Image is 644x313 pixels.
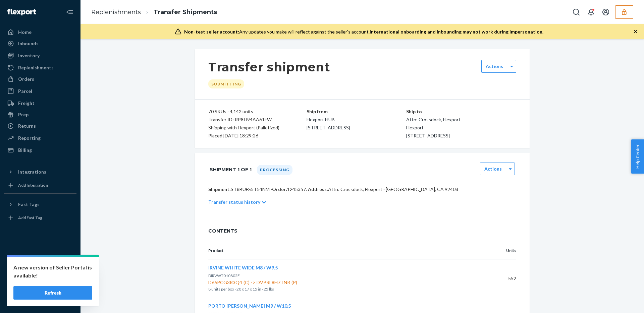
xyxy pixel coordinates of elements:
a: Home [4,27,76,38]
div: Fast Tags [18,201,40,208]
a: Returns [4,121,76,131]
div: Home [18,29,32,36]
span: D66PCG3R3Q4 -> DVPRL8H7TNR [208,279,477,286]
a: Billing [4,145,76,155]
div: Parcel [18,88,32,95]
a: Help Center [4,283,76,294]
a: Prep [4,109,76,120]
p: Ship to [406,108,517,116]
p: Units [488,248,516,254]
ol: breadcrumbs [86,2,222,22]
a: Settings [4,260,76,271]
div: Orders [18,76,34,82]
span: Shipment: [208,186,231,192]
a: Inbounds [4,38,76,49]
span: DIRVWT010802E [208,273,240,278]
div: Returns [18,123,36,129]
a: Orders [4,74,76,84]
span: CONTENTS [208,228,516,234]
button: Help Center [631,139,644,174]
button: Open Search Box [570,5,583,19]
div: Placed [DATE] 18:29:26 [208,132,279,140]
a: Transfer Shipments [154,8,217,16]
div: Inventory [18,52,40,59]
p: Ship from [307,108,406,116]
span: IRVINE WHITE WIDE M8 / W9.5 [208,265,278,270]
div: Integrations [18,169,46,175]
a: Add Fast Tag [4,212,76,223]
button: Integrations [4,167,76,177]
span: 1245357 . [287,186,307,192]
div: Submitting [208,79,244,88]
div: Replenishments [18,64,54,71]
p: Shipping with Flexport (Palletized) [208,124,279,132]
button: Close Navigation [63,5,76,19]
label: Actions [486,63,503,70]
p: 8 units per box · 20 x 17 x 15 in · 25 lbs [208,286,477,293]
div: Processing [257,165,292,175]
div: Add Integration [18,182,48,188]
button: Refresh [13,286,92,300]
div: Add Fast Tag [18,215,42,221]
span: Address: [308,186,328,192]
div: Billing [18,147,32,153]
div: Transfer ID: RP8IJ94AA61FW [208,116,279,124]
span: Non-test seller account: [184,29,239,35]
span: Order: [272,186,307,192]
button: Open notifications [584,5,598,19]
a: Replenishments [4,62,76,73]
div: 70 SKUs · 4,142 units [208,108,279,116]
div: Freight [18,100,35,107]
a: Parcel [4,86,76,97]
a: Inventory [4,50,76,61]
button: PORTO [PERSON_NAME] M9 / W10.5 [208,303,291,309]
label: Actions [484,166,502,172]
a: Add Integration [4,180,76,191]
span: Flexport HUB [STREET_ADDRESS] [307,117,350,130]
div: Prep [18,111,29,118]
a: Freight [4,98,76,109]
p: ST8BUFS5T54NM · Attn: Crossdock, Flexport · [GEOGRAPHIC_DATA], CA 92408 [208,186,516,193]
div: Any updates you make will reflect against the seller's account. [184,28,543,35]
a: Replenishments [91,8,141,16]
div: Reporting [18,135,41,141]
div: (C) [242,279,251,286]
p: Transfer status history [208,199,260,205]
span: Attn: Crossdock, Flexport Flexport [STREET_ADDRESS] [406,117,461,138]
button: IRVINE WHITE WIDE M8 / W9.5 [208,264,278,271]
button: Give Feedback [4,294,76,305]
button: Open account menu [599,5,612,19]
a: Talk to Support [4,271,76,282]
img: Flexport logo [7,9,36,15]
a: Reporting [4,133,76,143]
p: A new version of Seller Portal is available! [13,263,92,279]
div: Inbounds [18,40,39,47]
button: Fast Tags [4,199,76,210]
h1: Shipment 1 of 1 [210,163,252,177]
span: PORTO [PERSON_NAME] M9 / W10.5 [208,303,291,309]
h1: Transfer shipment [208,60,330,74]
div: (P) [290,279,299,286]
p: 552 [488,275,516,282]
span: International onboarding and inbounding may not work during impersonation. [370,29,543,35]
p: Product [208,248,477,254]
